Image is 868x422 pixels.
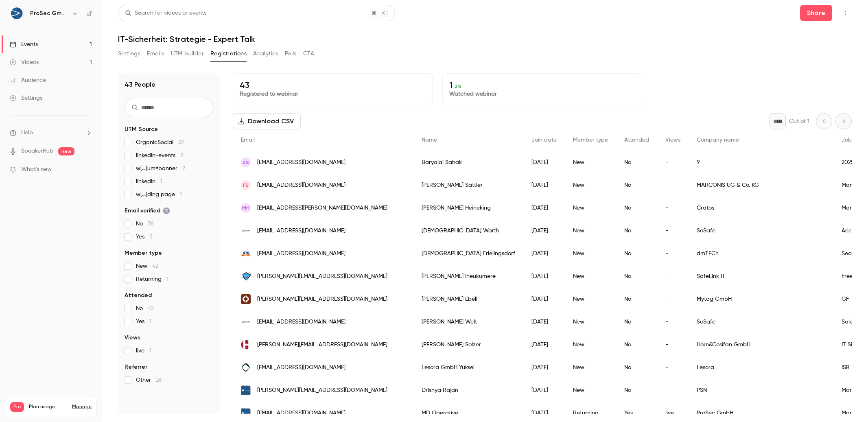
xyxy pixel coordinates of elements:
[616,310,657,333] div: No
[565,197,616,219] div: New
[180,153,183,158] span: 2
[29,404,67,410] span: Plan usage
[616,356,657,379] div: No
[449,90,635,98] p: Watched webinar
[789,117,809,125] p: Out of 1
[257,227,345,235] span: [EMAIL_ADDRESS][DOMAIN_NAME]
[523,310,565,333] div: [DATE]
[413,151,523,174] div: Baryalai Sahak
[616,242,657,265] div: No
[243,181,249,189] span: FS
[565,288,616,310] div: New
[136,347,151,355] span: live
[422,137,437,143] span: Name
[257,363,345,372] span: [EMAIL_ADDRESS][DOMAIN_NAME]
[241,226,251,236] img: sosafe.de
[136,138,184,146] span: OrganicSocial
[413,288,523,310] div: [PERSON_NAME] Ebell
[10,76,46,84] div: Audience
[136,262,158,270] span: New
[616,288,657,310] div: No
[136,190,182,199] span: w[…]ding page
[136,151,183,160] span: linkedin-events
[242,204,249,212] span: MH
[257,181,345,190] span: [EMAIL_ADDRESS][DOMAIN_NAME]
[118,47,140,60] button: Settings
[523,379,565,402] div: [DATE]
[657,379,689,402] div: -
[72,404,92,410] a: Manage
[21,147,53,155] a: SpeakerHub
[125,363,147,371] span: Referrer
[800,5,832,21] button: Share
[257,386,387,395] span: [PERSON_NAME][EMAIL_ADDRESS][DOMAIN_NAME]
[10,58,39,66] div: Videos
[178,140,184,145] span: 32
[136,275,168,283] span: Returning
[257,158,345,167] span: [EMAIL_ADDRESS][DOMAIN_NAME]
[697,137,739,143] span: Company name
[413,379,523,402] div: Drishya Rajan
[616,333,657,356] div: No
[657,310,689,333] div: -
[166,276,168,282] span: 1
[125,9,206,17] div: Search for videos or events
[523,242,565,265] div: [DATE]
[21,165,52,174] span: What's new
[523,288,565,310] div: [DATE]
[523,197,565,219] div: [DATE]
[240,90,426,98] p: Registered to webinar
[10,402,24,412] span: Pro
[523,219,565,242] div: [DATE]
[241,317,251,327] img: sosafe.de
[136,220,154,228] span: No
[253,47,278,60] button: Analytics
[689,151,833,174] div: 9
[233,113,301,129] button: Download CSV
[413,356,523,379] div: Lesora GmbH Yüksel
[118,34,852,44] h1: IT-Sicherheit: Strategie - Expert Talk
[616,174,657,197] div: No
[257,318,345,326] span: [EMAIL_ADDRESS][DOMAIN_NAME]
[573,137,608,143] span: Member type
[156,377,162,383] span: 26
[523,333,565,356] div: [DATE]
[616,265,657,288] div: No
[210,47,247,60] button: Registrations
[125,125,158,133] span: UTM Source
[523,356,565,379] div: [DATE]
[565,174,616,197] div: New
[616,151,657,174] div: No
[616,219,657,242] div: No
[257,249,345,258] span: [EMAIL_ADDRESS][DOMAIN_NAME]
[689,174,833,197] div: MARCONIS UG & Co. KG
[303,47,314,60] button: CTA
[689,242,833,265] div: dmTECh
[241,340,251,350] img: horn-cosifan.de
[125,207,170,215] span: Email verified
[616,379,657,402] div: No
[147,47,164,60] button: Emails
[257,409,345,418] span: [EMAIL_ADDRESS][DOMAIN_NAME]
[413,310,523,333] div: [PERSON_NAME] Welt
[689,356,833,379] div: Lesora
[657,265,689,288] div: -
[657,242,689,265] div: -
[180,192,182,197] span: 1
[689,219,833,242] div: SoSafe
[565,333,616,356] div: New
[565,356,616,379] div: New
[657,356,689,379] div: -
[240,80,426,90] p: 43
[257,204,387,212] span: [EMAIL_ADDRESS][PERSON_NAME][DOMAIN_NAME]
[657,219,689,242] div: -
[657,174,689,197] div: -
[413,219,523,242] div: [DEMOGRAPHIC_DATA] Warth
[136,164,185,173] span: w[…]um=banner
[565,219,616,242] div: New
[125,125,213,384] section: facet-groups
[257,295,387,304] span: [PERSON_NAME][EMAIL_ADDRESS][DOMAIN_NAME]
[689,333,833,356] div: Horn&Cosifan GmbH
[125,80,155,90] h1: 43 People
[58,147,74,155] span: new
